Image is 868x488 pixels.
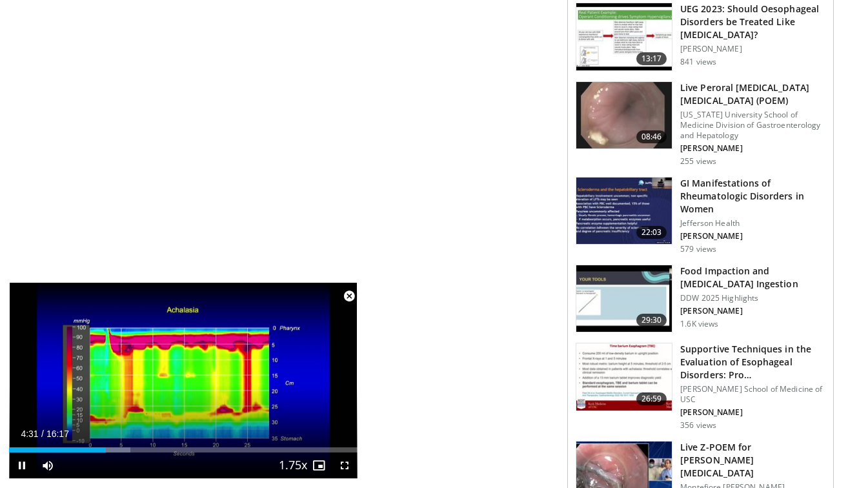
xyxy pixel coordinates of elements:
[680,81,825,107] h3: Live Peroral [MEDICAL_DATA] [MEDICAL_DATA] (POEM)
[636,52,667,65] span: 13:17
[21,429,38,439] span: 4:31
[636,392,667,405] span: 26:59
[9,447,358,452] div: Progress Bar
[576,265,825,333] a: 29:30 Food Impaction and [MEDICAL_DATA] Ingestion DDW 2025 Highlights [PERSON_NAME] 1.6K views
[680,244,716,254] p: 579 views
[576,82,672,149] img: 0acd0d66-2b68-4be8-a295-fd3bfc8613e0.150x105_q85_crop-smart_upscale.jpg
[680,177,825,216] h3: GI Manifestations of Rheumatologic Disorders in Women
[680,384,825,405] p: [PERSON_NAME] School of Medicine of USC
[680,3,825,41] h3: UEG 2023: Should Oesophageal Disorders be Treated Like [MEDICAL_DATA]?
[680,407,825,418] p: [PERSON_NAME]
[576,178,672,245] img: 40f77ac7-6a47-4f4d-afe1-1b7c3a1584a2.150x105_q85_crop-smart_upscale.jpg
[576,3,672,70] img: 33b4580c-9e23-48d4-98ba-befe9bfd3ac6.150x105_q85_crop-smart_upscale.jpg
[680,231,825,241] p: [PERSON_NAME]
[576,343,825,431] a: 26:59 Supportive Techniques in the Evaluation of Esophageal Disorders: Pro… [PERSON_NAME] School ...
[680,420,716,431] p: 356 views
[576,3,825,71] a: 13:17 UEG 2023: Should Oesophageal Disorders be Treated Like [MEDICAL_DATA]? [PERSON_NAME] 841 views
[336,283,362,310] button: Close
[636,226,667,239] span: 22:03
[9,452,35,478] button: Pause
[680,441,825,480] h3: Live Z-POEM for [PERSON_NAME] [MEDICAL_DATA]
[680,156,716,167] p: 255 views
[680,110,825,141] p: [US_STATE] University School of Medicine Division of Gastroenterology and Hepatology
[306,452,332,478] button: Enable picture-in-picture mode
[680,143,825,154] p: [PERSON_NAME]
[46,429,69,439] span: 16:17
[680,343,825,381] h3: Supportive Techniques in the Evaluation of Esophageal Disorders: Pro…
[680,306,825,316] p: [PERSON_NAME]
[576,81,825,167] a: 08:46 Live Peroral [MEDICAL_DATA] [MEDICAL_DATA] (POEM) [US_STATE] University School of Medicine ...
[41,429,44,439] span: /
[680,57,716,67] p: 841 views
[576,343,672,411] img: 659b1be6-f44c-4b46-a5de-44b107dd22c8.150x105_q85_crop-smart_upscale.jpg
[636,314,667,327] span: 29:30
[332,452,358,478] button: Fullscreen
[636,130,667,143] span: 08:46
[680,265,825,290] h3: Food Impaction and [MEDICAL_DATA] Ingestion
[680,44,825,54] p: [PERSON_NAME]
[35,452,61,478] button: Mute
[680,293,825,303] p: DDW 2025 Highlights
[680,218,825,229] p: Jefferson Health
[280,452,306,478] button: Playback Rate
[680,319,718,329] p: 1.6K views
[9,283,358,479] video-js: Video Player
[576,265,672,332] img: 89d8a07c-49e5-44e7-ab2e-24e5c6081d08.150x105_q85_crop-smart_upscale.jpg
[576,177,825,254] a: 22:03 GI Manifestations of Rheumatologic Disorders in Women Jefferson Health [PERSON_NAME] 579 views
